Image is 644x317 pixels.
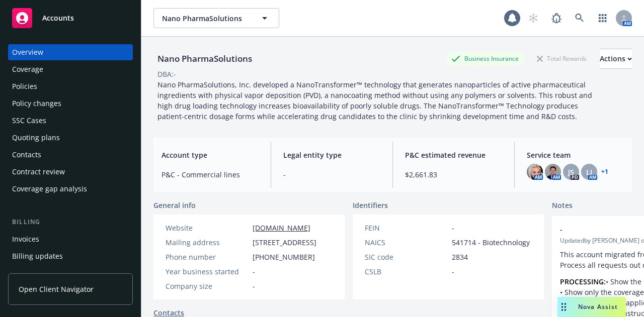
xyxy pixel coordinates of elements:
[8,248,133,264] a: Billing updates
[353,200,388,210] span: Identifiers
[166,237,249,248] div: Mailing address
[12,231,39,247] div: Invoices
[405,169,502,180] span: $2,661.83
[452,252,468,262] span: 2834
[166,266,249,277] div: Year business started
[253,223,310,233] a: [DOMAIN_NAME]
[12,147,41,163] div: Contacts
[8,130,133,146] a: Quoting plans
[546,8,567,28] a: Report a Bug
[253,252,315,262] span: [PHONE_NUMBER]
[12,44,43,60] div: Overview
[452,266,454,277] span: -
[42,14,74,22] span: Accounts
[12,248,63,264] div: Billing updates
[8,113,133,129] a: SSC Cases
[8,231,133,247] a: Invoices
[166,252,249,262] div: Phone number
[12,78,37,94] div: Policies
[600,49,632,69] button: Actions
[568,167,574,177] span: JS
[8,147,133,163] a: Contacts
[162,169,259,180] span: P&C - Commercial lines
[560,277,606,286] strong: PROCESSING:
[405,150,502,160] span: P&C estimated revenue
[166,223,249,233] div: Website
[8,181,133,197] a: Coverage gap analysis
[365,266,448,277] div: CSLB
[157,69,176,79] div: DBA: -
[253,237,316,248] span: [STREET_ADDRESS]
[253,281,255,291] span: -
[12,181,87,197] div: Coverage gap analysis
[527,164,543,180] img: photo
[12,61,43,77] div: Coverage
[153,200,196,210] span: General info
[365,252,448,262] div: SIC code
[283,169,380,180] span: -
[552,200,573,212] span: Notes
[586,167,592,177] span: LI
[532,52,592,65] div: Total Rewards
[12,130,60,146] div: Quoting plans
[570,8,590,28] a: Search
[12,164,65,180] div: Contract review
[8,95,133,112] a: Policy changes
[8,164,133,180] a: Contract review
[157,80,594,121] span: Nano PharmaSolutions, Inc. developed a NanoTransformer™ technology that generates nanoparticles o...
[8,78,133,94] a: Policies
[8,44,133,60] a: Overview
[523,8,543,28] a: Start snowing
[8,217,133,227] div: Billing
[162,150,259,160] span: Account type
[545,164,561,180] img: photo
[8,61,133,77] a: Coverage
[578,302,618,311] span: Nova Assist
[557,297,626,317] button: Nova Assist
[283,150,380,160] span: Legal entity type
[162,13,249,24] span: Nano PharmaSolutions
[446,52,524,65] div: Business Insurance
[19,284,94,294] span: Open Client Navigator
[253,266,255,277] span: -
[527,150,624,160] span: Service team
[365,223,448,233] div: FEIN
[452,237,530,248] span: 541714 - Biotechnology
[593,8,613,28] a: Switch app
[8,4,133,32] a: Accounts
[557,297,570,317] div: Drag to move
[153,8,279,28] button: Nano PharmaSolutions
[452,223,454,233] span: -
[12,113,46,129] div: SSC Cases
[365,237,448,248] div: NAICS
[166,281,249,291] div: Company size
[153,52,256,65] div: Nano PharmaSolutions
[12,95,61,112] div: Policy changes
[601,169,608,175] a: +1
